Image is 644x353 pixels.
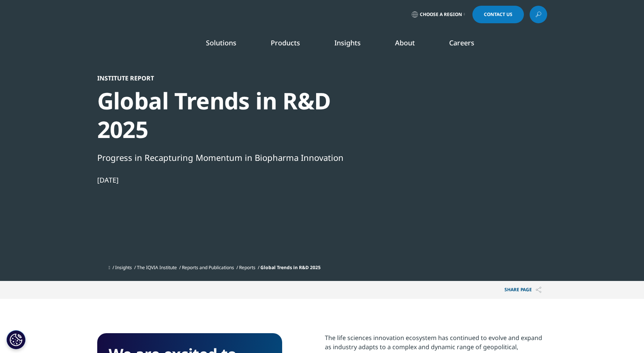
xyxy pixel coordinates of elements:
a: Careers [449,38,474,47]
a: Insights [334,38,361,47]
a: Reports and Publications [182,264,234,271]
a: Contact Us [472,6,524,23]
button: Share PAGEShare PAGE [499,281,547,299]
a: Products [271,38,300,47]
a: Solutions [206,38,236,47]
img: Share PAGE [536,287,541,293]
div: Global Trends in R&D 2025 [97,87,359,144]
a: Reports [239,264,255,271]
div: Institute Report [97,74,359,82]
span: Global Trends in R&D 2025 [260,264,321,271]
a: Insights [115,264,132,271]
a: About [395,38,415,47]
button: Configuración de cookies [6,330,26,349]
nav: Primary [161,27,547,63]
p: Share PAGE [499,281,547,299]
div: [DATE] [97,175,359,185]
span: Contact Us [484,12,512,17]
div: Progress in Recapturing Momentum in Biopharma Innovation [97,151,359,164]
span: Choose a Region [420,11,462,18]
a: The IQVIA Institute [137,264,177,271]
